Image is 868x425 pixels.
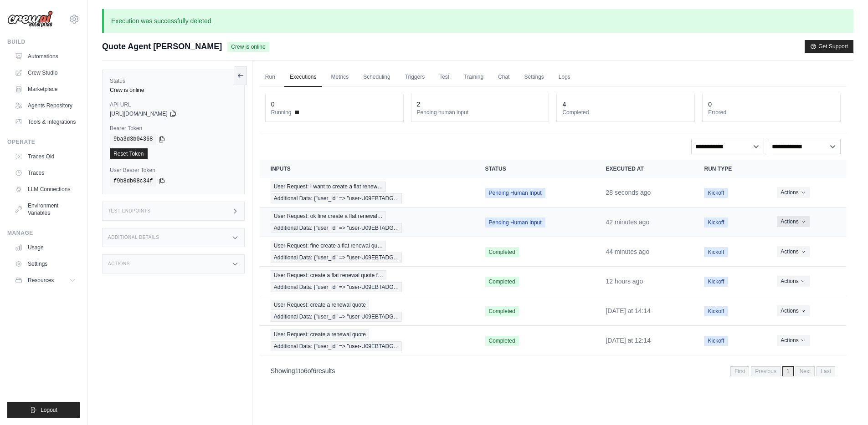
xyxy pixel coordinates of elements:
p: Showing to of results [271,366,335,375]
a: Triggers [400,68,431,87]
button: Actions for execution [777,305,809,316]
a: Tools & Integrations [11,115,80,129]
code: 9ba3d3b04368 [110,134,156,145]
div: 0 [708,100,712,109]
a: Logs [553,68,576,87]
h3: Additional Details [108,235,159,240]
a: Test [434,68,455,87]
a: View execution details for User Request [271,270,463,292]
div: 4 [562,100,566,109]
span: Kickoff [704,336,728,346]
span: Previous [751,366,781,376]
dt: Completed [562,109,689,116]
dt: Errored [708,109,835,116]
a: Traces [11,166,80,180]
a: LLM Connections [11,182,80,197]
th: Run Type [693,160,766,178]
span: User Request: fine create a flat renewal qu… [271,241,386,251]
time: September 26, 2025 at 14:13 PDT [606,189,651,196]
span: 1 [295,367,299,374]
time: September 26, 2025 at 01:50 PDT [606,278,643,285]
div: Build [7,38,80,46]
a: View execution details for User Request [271,211,463,233]
a: View execution details for User Request [271,182,463,203]
th: Inputs [260,160,474,178]
label: Status [110,77,237,85]
a: Training [458,68,489,87]
a: Executions [284,68,322,87]
a: Reset Token [110,148,148,159]
span: User Request: create a renewal quote [271,329,369,339]
span: First [730,366,749,376]
span: User Request: create a renewal quote [271,300,369,310]
time: September 26, 2025 at 13:30 PDT [606,248,649,255]
a: Marketplace [11,82,80,96]
a: Scheduling [358,68,395,87]
button: Actions for execution [777,335,809,346]
a: Settings [11,257,80,271]
dt: Pending human input [417,109,544,116]
a: Agents Repository [11,98,80,113]
section: Crew executions table [260,160,846,382]
th: Executed at [595,160,693,178]
a: View execution details for User Request [271,241,463,263]
span: User Request: ok fine create a flat renewal… [271,211,386,221]
span: 1 [782,366,794,376]
label: API URL [110,101,237,108]
button: Logout [7,402,80,418]
span: Resources [28,277,54,284]
span: Kickoff [704,306,728,316]
span: Completed [485,247,519,257]
span: Kickoff [704,277,728,287]
span: Additional Data: {"user_id" => "user-U09EBTADG… [271,341,402,351]
h3: Actions [108,261,130,267]
div: 2 [417,100,421,109]
span: Completed [485,306,519,316]
span: 6 [304,367,308,374]
button: Actions for execution [777,246,809,257]
span: Kickoff [704,218,728,228]
span: Additional Data: {"user_id" => "user-U09EBTADG… [271,312,402,322]
div: Operate [7,138,80,146]
label: User Bearer Token [110,167,237,174]
div: Manage [7,229,80,237]
img: Logo [7,10,53,28]
a: Environment Variables [11,198,80,220]
span: Completed [485,336,519,346]
a: Metrics [326,68,354,87]
button: Get Support [805,40,853,53]
span: Additional Data: {"user_id" => "user-U09EBTADG… [271,253,402,263]
span: Next [796,366,815,376]
a: View execution details for User Request [271,300,463,322]
span: Pending Human Input [485,218,545,228]
nav: Pagination [260,359,846,382]
a: Chat [493,68,515,87]
button: Actions for execution [777,276,809,287]
span: Completed [485,277,519,287]
a: Automations [11,49,80,64]
h3: Test Endpoints [108,208,151,214]
label: Bearer Token [110,125,237,132]
span: Logout [41,406,57,414]
button: Resources [11,273,80,288]
span: Additional Data: {"user_id" => "user-U09EBTADG… [271,282,402,292]
a: View execution details for User Request [271,329,463,351]
button: Actions for execution [777,187,809,198]
span: Kickoff [704,247,728,257]
span: User Request: create a flat renewal quote f… [271,270,386,280]
span: Quote Agent [PERSON_NAME] [102,40,222,53]
time: September 26, 2025 at 13:32 PDT [606,218,649,226]
th: Status [474,160,595,178]
a: Run [260,68,281,87]
time: September 25, 2025 at 12:14 PDT [606,337,651,344]
div: 0 [271,100,275,109]
nav: Pagination [730,366,835,376]
span: User Request: I want to create a flat renew… [271,182,386,192]
a: Usage [11,240,80,255]
span: Last [817,366,835,376]
time: September 25, 2025 at 14:14 PDT [606,307,651,314]
span: Additional Data: {"user_id" => "user-U09EBTADG… [271,193,402,203]
span: [URL][DOMAIN_NAME] [110,110,168,117]
a: Settings [519,68,549,87]
p: Execution was successfully deleted. [102,9,853,33]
